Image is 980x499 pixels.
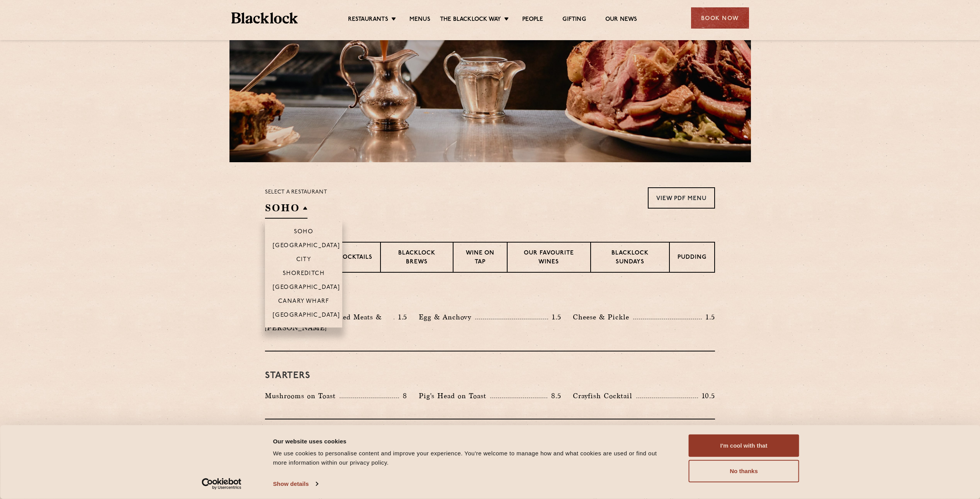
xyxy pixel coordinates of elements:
p: [GEOGRAPHIC_DATA] [273,312,340,320]
p: Shoreditch [283,270,325,278]
p: 1.5 [394,312,408,322]
p: City [296,256,311,264]
a: People [522,16,543,24]
h3: Starters [265,371,715,381]
a: Usercentrics Cookiebot - opens in a new window [188,478,255,490]
a: Restaurants [348,16,388,24]
p: [GEOGRAPHIC_DATA] [273,243,340,250]
button: No thanks [689,460,799,482]
p: Crayfish Cocktail [573,390,636,401]
img: BL_Textured_Logo-footer-cropped.svg [231,12,298,24]
p: [GEOGRAPHIC_DATA] [273,284,340,292]
p: Canary Wharf [278,298,329,306]
a: Gifting [562,16,586,24]
p: Blacklock Brews [389,249,445,267]
p: Wine on Tap [461,249,499,267]
a: Show details [273,478,318,490]
a: Our News [605,16,637,24]
p: 1.5 [702,312,715,322]
div: Our website uses cookies [273,436,671,446]
h2: SOHO [265,201,307,219]
p: Cocktails [338,253,372,263]
p: Blacklock Sundays [599,249,661,267]
button: I'm cool with that [689,435,799,457]
p: 8.5 [547,391,561,401]
p: Our favourite wines [515,249,582,267]
p: Select a restaurant [265,187,327,197]
p: 1.5 [548,312,561,322]
a: View PDF Menu [648,187,715,209]
div: We use cookies to personalise content and improve your experience. You're welcome to manage how a... [273,449,671,467]
p: 8 [399,391,407,401]
a: Menus [409,16,430,24]
div: Book Now [691,7,749,29]
p: Pig's Head on Toast [419,390,490,401]
p: Pudding [678,253,707,263]
p: 10.5 [698,391,715,401]
p: Egg & Anchovy [419,312,475,322]
p: Soho [294,229,314,236]
a: The Blacklock Way [440,16,501,24]
p: Cheese & Pickle [573,312,633,322]
p: Mushrooms on Toast [265,390,340,401]
h3: Pre Chop Bites [265,292,715,302]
